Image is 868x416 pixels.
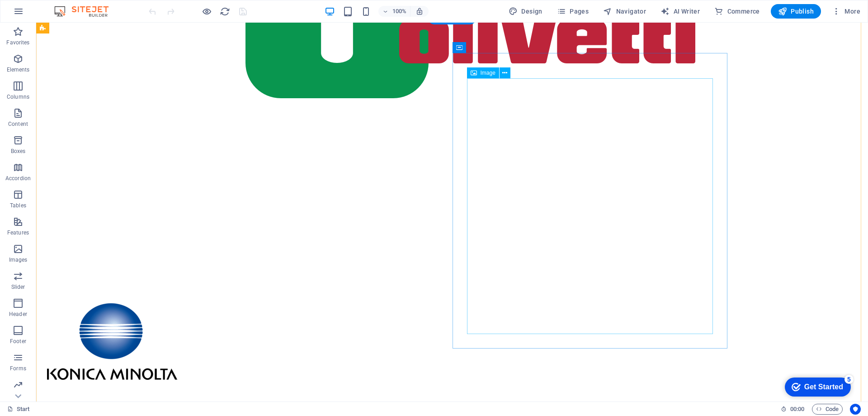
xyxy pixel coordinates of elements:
[660,7,700,16] span: AI Writer
[220,6,230,17] i: Reload page
[7,66,30,73] p: Elements
[24,10,63,18] div: Get Started
[850,404,861,415] button: Usercentrics
[5,5,71,24] div: Get Started 5 items remaining, 0% complete
[10,338,26,345] p: Footer
[557,7,589,16] span: Pages
[9,256,28,263] p: Images
[8,120,28,128] p: Content
[603,7,646,16] span: Navigator
[790,404,804,415] span: 00 00
[6,39,29,46] p: Favorites
[832,7,860,16] span: More
[657,4,703,19] button: AI Writer
[392,6,406,17] h6: 100%
[771,4,821,19] button: Publish
[11,148,26,155] p: Boxes
[5,175,31,182] p: Accordion
[7,229,29,236] p: Features
[816,404,839,415] span: Code
[52,6,120,17] img: Editor Logo
[201,6,212,17] button: Click here to leave preview mode and continue editing
[711,4,764,19] button: Commerce
[553,4,592,19] button: Pages
[828,4,864,19] button: More
[10,365,26,372] p: Forms
[714,7,760,16] span: Commerce
[11,283,25,291] p: Slider
[65,2,74,11] div: 5
[797,406,798,412] span: :
[505,4,546,19] div: Design (Ctrl+Alt+Y)
[10,202,26,209] p: Tables
[9,311,27,318] p: Header
[778,7,814,16] span: Publish
[481,70,495,76] span: Image
[7,93,29,100] p: Columns
[812,404,843,415] button: Code
[378,6,410,17] button: 100%
[599,4,650,19] button: Navigator
[415,7,424,15] i: On resize automatically adjust zoom level to fit chosen device.
[509,7,542,16] span: Design
[505,4,546,19] button: Design
[781,404,805,415] h6: Session time
[7,404,30,415] a: Click to cancel selection. Double-click to open Pages
[219,6,230,17] button: reload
